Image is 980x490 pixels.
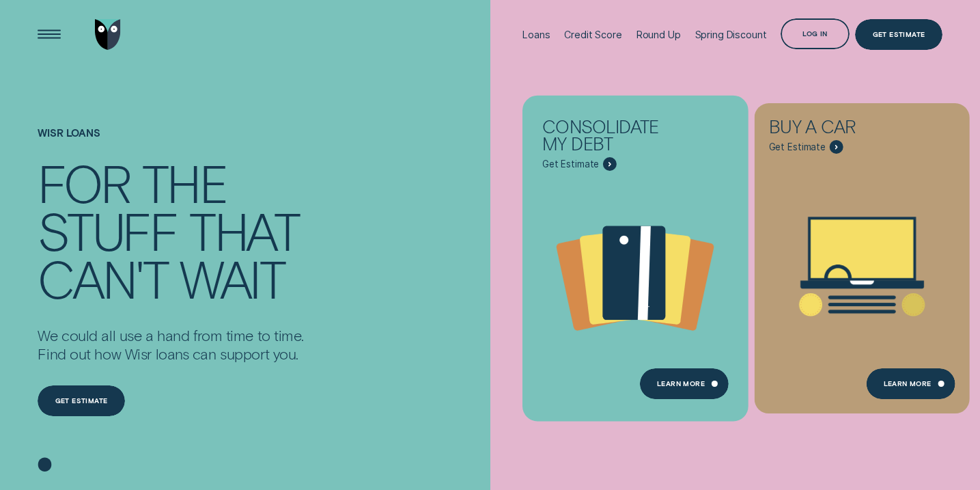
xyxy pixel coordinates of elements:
[855,19,942,50] a: Get Estimate
[522,29,550,40] div: Loans
[38,385,124,416] a: Get estimate
[38,206,177,254] div: stuff
[38,159,130,206] div: For
[769,141,826,153] span: Get Estimate
[695,29,767,40] div: Spring Discount
[755,103,970,405] a: Buy a car - Learn more
[640,368,729,399] a: Learn more
[636,29,681,40] div: Round Up
[34,19,65,50] button: Open Menu
[542,118,680,157] div: Consolidate my debt
[38,326,304,364] p: We could all use a hand from time to time. Find out how Wisr loans can support you.
[95,19,121,50] img: Wisr
[38,127,304,159] h1: Wisr loans
[564,29,621,40] div: Credit Score
[180,254,284,302] div: wait
[867,368,955,399] a: Learn More
[189,206,298,254] div: that
[781,18,850,49] button: Log in
[528,103,743,405] a: Consolidate my debt - Learn more
[38,254,167,302] div: can't
[542,159,599,170] span: Get Estimate
[38,159,304,303] h4: For the stuff that can't wait
[769,118,906,140] div: Buy a car
[142,159,227,206] div: the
